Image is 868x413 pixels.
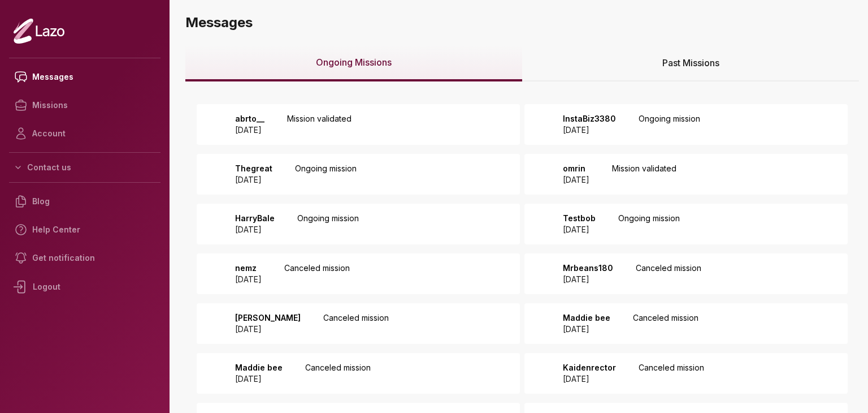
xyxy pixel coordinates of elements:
a: Help Center [9,216,160,244]
p: [DATE] [235,274,262,285]
p: Maddie bee [563,312,610,324]
p: HarryBale [235,213,275,224]
p: Canceled mission [636,263,701,285]
p: Testbob [563,213,596,224]
p: Ongoing mission [297,213,359,235]
p: Thegreat [235,163,272,174]
p: Canceled mission [633,312,698,335]
h3: Messages [185,14,859,32]
p: [DATE] [235,324,301,335]
p: Kaidenrector [563,362,616,373]
p: [DATE] [235,174,272,186]
p: abrto__ [235,113,264,124]
p: [DATE] [235,373,283,385]
span: Ongoing Missions [316,55,392,69]
p: Canceled mission [284,263,350,285]
p: omrin [563,163,589,174]
p: [DATE] [563,124,616,136]
p: [DATE] [563,324,610,335]
p: Canceled mission [305,362,371,385]
button: Contact us [9,157,160,178]
p: [DATE] [563,373,616,385]
p: [DATE] [563,224,596,235]
p: Ongoing mission [295,163,357,186]
p: [DATE] [563,274,613,285]
p: [PERSON_NAME] [235,312,301,324]
p: InstaBiz3380 [563,113,616,124]
p: Mission validated [287,113,351,136]
p: [DATE] [563,174,589,186]
p: nemz [235,263,262,274]
div: Logout [9,272,160,302]
p: Mrbeans180 [563,263,613,274]
p: Ongoing mission [618,213,680,235]
p: [DATE] [235,124,264,136]
p: Maddie bee [235,362,283,373]
a: Blog [9,187,160,216]
a: Missions [9,91,160,119]
p: Canceled mission [639,362,704,385]
a: Get notification [9,244,160,272]
a: Account [9,119,160,148]
span: Past Missions [662,56,719,70]
p: Canceled mission [323,312,389,335]
p: Mission validated [612,163,676,186]
p: Ongoing mission [639,113,700,136]
a: Messages [9,63,160,91]
p: [DATE] [235,224,275,235]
